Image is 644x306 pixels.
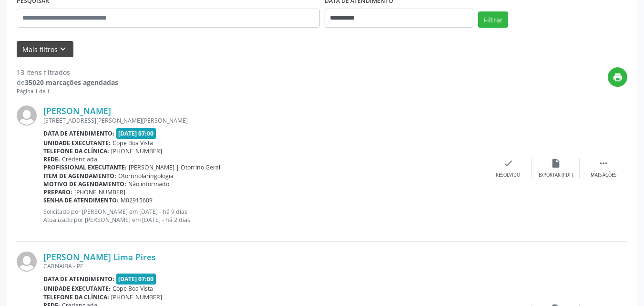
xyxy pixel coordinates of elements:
div: Mais ações [591,172,616,179]
b: Item de agendamento: [43,172,116,180]
b: Senha de atendimento: [43,196,119,204]
button: print [608,67,627,87]
span: [DATE] 07:00 [116,128,156,139]
i: keyboard_arrow_down [58,44,68,54]
div: Resolvido [496,172,520,179]
span: M02915609 [121,196,153,204]
div: CARNAIBA - PE [43,262,484,270]
span: Credenciada [62,155,97,163]
p: Solicitado por [PERSON_NAME] em [DATE] - há 9 dias Atualizado por [PERSON_NAME] em [DATE] - há 2 ... [43,208,484,224]
b: Unidade executante: [43,285,111,293]
span: Cope Boa Vista [112,285,153,293]
span: [PERSON_NAME] | Otorrino Geral [129,163,220,171]
b: Telefone da clínica: [43,147,109,155]
span: Cope Boa Vista [112,139,153,147]
img: img [17,252,37,272]
b: Unidade executante: [43,139,111,147]
div: Exportar (PDF) [539,172,573,179]
span: [PHONE_NUMBER] [111,293,162,301]
span: [PHONE_NUMBER] [111,147,162,155]
b: Rede: [43,155,60,163]
a: [PERSON_NAME] Lima Pires [43,252,156,262]
span: Não informado [128,180,169,188]
b: Preparo: [43,188,72,196]
span: [PHONE_NUMBER] [74,188,125,196]
i:  [598,158,609,169]
b: Data de atendimento: [43,275,114,283]
i: print [613,72,623,83]
b: Motivo de agendamento: [43,180,126,188]
button: Mais filtroskeyboard_arrow_down [17,41,73,58]
i: check [503,158,513,169]
button: Filtrar [478,11,508,28]
div: de [17,77,118,87]
span: [DATE] 07:00 [116,274,156,285]
b: Telefone da clínica: [43,293,109,301]
a: [PERSON_NAME] [43,106,111,116]
div: Página 1 de 1 [17,87,118,95]
div: 13 itens filtrados [17,67,118,77]
img: img [17,106,37,126]
span: Otorrinolaringologia [118,172,174,180]
strong: 35020 marcações agendadas [25,78,118,87]
b: Data de atendimento: [43,129,114,137]
i: insert_drive_file [551,158,561,169]
div: [STREET_ADDRESS][PERSON_NAME][PERSON_NAME] [43,116,484,125]
b: Profissional executante: [43,163,127,171]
